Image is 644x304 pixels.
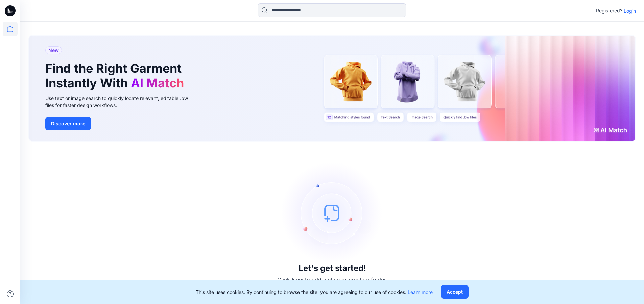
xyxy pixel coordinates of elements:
img: empty-state-image.svg [282,162,383,263]
span: New [48,46,59,54]
button: Accept [441,285,469,299]
p: Click New to add a style or create a folder. [277,276,387,284]
button: Discover more [45,117,91,130]
h1: Find the Right Garment Instantly With [45,61,187,90]
h3: Let's get started! [299,263,366,273]
a: Learn more [408,289,433,295]
p: Registered? [596,7,622,15]
span: AI Match [131,76,184,91]
div: Use text or image search to quickly locate relevant, editable .bw files for faster design workflows. [45,95,197,109]
p: This site uses cookies. By continuing to browse the site, you are agreeing to our use of cookies. [196,288,433,296]
p: Login [624,7,636,15]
